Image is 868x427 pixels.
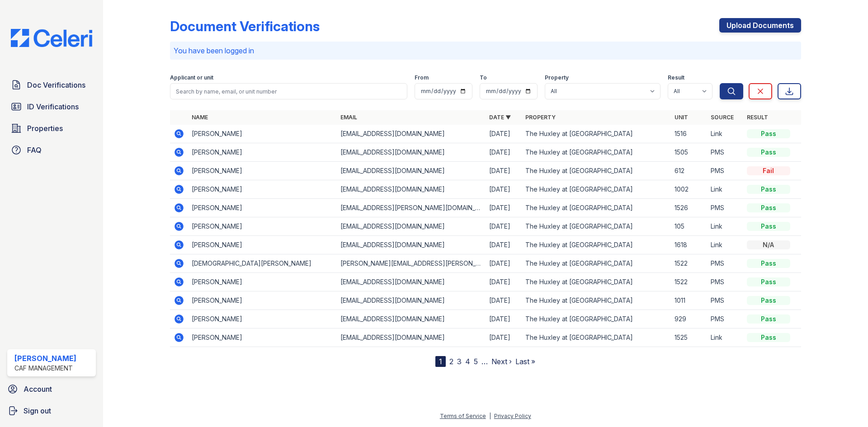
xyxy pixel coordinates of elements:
[337,291,486,310] td: [EMAIL_ADDRESS][DOMAIN_NAME]
[671,162,707,180] td: 612
[747,333,790,342] div: Pass
[707,291,743,310] td: PMS
[522,180,670,199] td: The Huxley at [GEOGRAPHIC_DATA]
[27,145,42,155] span: FAQ
[337,180,486,199] td: [EMAIL_ADDRESS][DOMAIN_NAME]
[671,199,707,217] td: 1526
[337,328,486,347] td: [EMAIL_ADDRESS][DOMAIN_NAME]
[435,356,446,367] div: 1
[671,254,707,273] td: 1522
[522,273,670,291] td: The Huxley at [GEOGRAPHIC_DATA]
[525,114,556,121] a: Property
[188,328,337,347] td: [PERSON_NAME]
[522,143,670,162] td: The Huxley at [GEOGRAPHIC_DATA]
[486,236,522,254] td: [DATE]
[170,83,407,99] input: Search by name, email, or unit number
[489,413,491,419] div: |
[747,296,790,305] div: Pass
[671,236,707,254] td: 1618
[188,143,337,162] td: [PERSON_NAME]
[486,180,522,199] td: [DATE]
[337,162,486,180] td: [EMAIL_ADDRESS][DOMAIN_NAME]
[747,222,790,231] div: Pass
[747,114,768,121] a: Result
[7,141,96,159] a: FAQ
[747,166,790,175] div: Fail
[747,185,790,194] div: Pass
[668,74,684,81] label: Result
[675,114,688,121] a: Unit
[481,356,488,367] span: …
[7,76,96,94] a: Doc Verifications
[707,180,743,199] td: Link
[747,314,790,324] div: Pass
[671,310,707,328] td: 929
[494,413,531,419] a: Privacy Policy
[24,405,51,416] span: Sign out
[486,328,522,347] td: [DATE]
[24,384,52,394] span: Account
[188,310,337,328] td: [PERSON_NAME]
[337,217,486,236] td: [EMAIL_ADDRESS][DOMAIN_NAME]
[415,74,429,81] label: From
[170,18,320,34] div: Document Verifications
[747,277,790,286] div: Pass
[522,291,670,310] td: The Huxley at [GEOGRAPHIC_DATA]
[486,310,522,328] td: [DATE]
[192,114,208,121] a: Name
[337,254,486,273] td: [PERSON_NAME][EMAIL_ADDRESS][PERSON_NAME][PERSON_NAME][DOMAIN_NAME]
[486,273,522,291] td: [DATE]
[707,236,743,254] td: Link
[340,114,357,121] a: Email
[337,143,486,162] td: [EMAIL_ADDRESS][DOMAIN_NAME]
[486,162,522,180] td: [DATE]
[747,148,790,157] div: Pass
[486,125,522,143] td: [DATE]
[486,199,522,217] td: [DATE]
[522,254,670,273] td: The Huxley at [GEOGRAPHIC_DATA]
[440,413,486,419] a: Terms of Service
[188,125,337,143] td: [PERSON_NAME]
[188,273,337,291] td: [PERSON_NAME]
[480,74,487,81] label: To
[707,143,743,162] td: PMS
[27,80,85,90] span: Doc Verifications
[486,217,522,236] td: [DATE]
[188,254,337,273] td: [DEMOGRAPHIC_DATA][PERSON_NAME]
[337,125,486,143] td: [EMAIL_ADDRESS][DOMAIN_NAME]
[337,310,486,328] td: [EMAIL_ADDRESS][DOMAIN_NAME]
[719,18,801,33] a: Upload Documents
[707,217,743,236] td: Link
[337,273,486,291] td: [EMAIL_ADDRESS][DOMAIN_NAME]
[522,310,670,328] td: The Huxley at [GEOGRAPHIC_DATA]
[491,357,512,366] a: Next ›
[522,162,670,180] td: The Huxley at [GEOGRAPHIC_DATA]
[707,328,743,347] td: Link
[4,402,99,420] a: Sign out
[489,114,511,121] a: Date ▼
[486,291,522,310] td: [DATE]
[14,364,76,373] div: CAF Management
[170,74,213,81] label: Applicant or unit
[671,125,707,143] td: 1516
[671,217,707,236] td: 105
[747,240,790,249] div: N/A
[449,357,453,366] a: 2
[707,273,743,291] td: PMS
[486,143,522,162] td: [DATE]
[707,125,743,143] td: Link
[671,328,707,347] td: 1525
[522,217,670,236] td: The Huxley at [GEOGRAPHIC_DATA]
[522,328,670,347] td: The Huxley at [GEOGRAPHIC_DATA]
[486,254,522,273] td: [DATE]
[465,357,470,366] a: 4
[707,162,743,180] td: PMS
[4,380,99,398] a: Account
[747,129,790,138] div: Pass
[747,259,790,268] div: Pass
[671,291,707,310] td: 1011
[27,123,63,134] span: Properties
[337,236,486,254] td: [EMAIL_ADDRESS][DOMAIN_NAME]
[711,114,734,121] a: Source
